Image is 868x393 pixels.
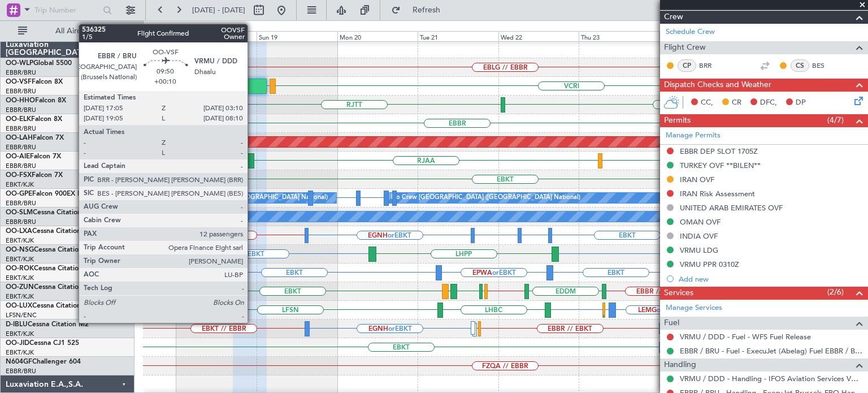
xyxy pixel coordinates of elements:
[6,135,33,141] span: OO-LAH
[257,31,337,41] div: Sun 19
[664,41,706,54] span: Flight Crew
[6,228,32,235] span: OO-LXA
[6,247,97,253] a: OO-NSGCessna Citation CJ4
[6,60,33,67] span: OO-WLP
[699,61,724,71] a: BRR
[6,191,99,197] a: OO-GPEFalcon 900EX EASy II
[6,180,34,189] a: EBKT/KJK
[701,97,713,109] span: CC,
[6,68,36,77] a: EBBR/BRU
[579,31,659,41] div: Thu 23
[6,162,36,170] a: EBBR/BRU
[827,286,844,298] span: (2/6)
[6,247,34,253] span: OO-NSG
[812,61,837,71] a: BES
[6,218,36,226] a: EBBR/BRU
[664,287,693,300] span: Services
[666,303,722,314] a: Manage Services
[337,31,418,41] div: Mon 20
[6,284,97,291] a: OO-ZUNCessna Citation CJ4
[6,135,64,141] a: OO-LAHFalcon 7X
[6,228,95,235] a: OO-LXACessna Citation CJ4
[666,27,715,38] a: Schedule Crew
[34,2,99,19] input: Trip Number
[6,236,34,245] a: EBKT/KJK
[6,292,34,301] a: EBKT/KJK
[6,274,34,282] a: EBKT/KJK
[678,59,696,72] div: CP
[6,106,36,114] a: EBBR/BRU
[6,284,34,291] span: OO-ZUN
[680,203,783,213] div: UNITED ARAB EMIRATES OVF
[6,124,36,133] a: EBBR/BRU
[680,175,714,184] div: IRAN OVF
[192,5,245,15] span: [DATE] - [DATE]
[6,172,63,179] a: OO-FSXFalcon 7X
[6,330,34,338] a: EBKT/KJK
[6,255,34,264] a: EBKT/KJK
[680,217,721,227] div: OMAN OVF
[6,172,32,179] span: OO-FSX
[6,143,36,152] a: EBBR/BRU
[403,6,450,14] span: Refresh
[6,209,33,216] span: OO-SLM
[6,60,72,67] a: OO-WLPGlobal 5500
[6,209,96,216] a: OO-SLMCessna Citation XLS
[6,87,36,96] a: EBBR/BRU
[6,79,32,85] span: OO-VSF
[679,274,862,284] div: Add new
[6,265,34,272] span: OO-ROK
[6,321,89,328] a: D-IBLUCessna Citation M2
[6,359,32,365] span: N604GF
[12,22,123,40] button: All Aircraft
[6,97,66,104] a: OO-HHOFalcon 8X
[680,260,739,269] div: VRMU PPR 0310Z
[680,161,761,170] div: TURKEY OVF **BILEN**
[138,189,328,206] div: No Crew [GEOGRAPHIC_DATA] ([GEOGRAPHIC_DATA] National)
[6,340,79,347] a: OO-JIDCessna CJ1 525
[386,1,454,19] button: Refresh
[176,31,257,41] div: Sat 18
[664,317,679,330] span: Fuel
[6,199,36,208] a: EBBR/BRU
[498,31,579,41] div: Wed 22
[680,374,862,383] a: VRMU / DDD - Handling - IFOS Aviation Services VRMU / DDD
[791,59,809,72] div: CS
[6,311,37,319] a: LFSN/ENC
[6,153,30,160] span: OO-AIE
[6,79,63,85] a: OO-VSFFalcon 8X
[664,359,696,372] span: Handling
[6,303,95,309] a: OO-LUXCessna Citation CJ4
[680,146,758,156] div: EBBR DEP SLOT 1705Z
[6,153,61,160] a: OO-AIEFalcon 7X
[145,23,164,32] div: [DATE]
[680,346,862,356] a: EBBR / BRU - Fuel - ExecuJet (Abelag) Fuel EBBR / BRU
[680,231,718,241] div: INDIA OVF
[680,332,811,342] a: VRMU / DDD - Fuel - WFS Fuel Release
[664,79,771,92] span: Dispatch Checks and Weather
[418,31,498,41] div: Tue 21
[6,116,31,123] span: OO-ELK
[680,189,755,198] div: IRAN Risk Assessment
[391,189,580,206] div: No Crew [GEOGRAPHIC_DATA] ([GEOGRAPHIC_DATA] National)
[6,191,32,197] span: OO-GPE
[6,265,97,272] a: OO-ROKCessna Citation CJ4
[827,114,844,126] span: (4/7)
[29,27,119,35] span: All Aircraft
[6,348,34,357] a: EBKT/KJK
[6,321,28,328] span: D-IBLU
[796,97,806,109] span: DP
[666,130,721,141] a: Manage Permits
[6,340,29,347] span: OO-JID
[6,367,36,375] a: EBBR/BRU
[6,116,62,123] a: OO-ELKFalcon 8X
[6,303,32,309] span: OO-LUX
[664,11,683,24] span: Crew
[6,359,81,365] a: N604GFChallenger 604
[6,97,35,104] span: OO-HHO
[680,245,718,255] div: VRMU LDG
[760,97,777,109] span: DFC,
[659,31,740,41] div: Fri 24
[664,114,691,127] span: Permits
[732,97,741,109] span: CR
